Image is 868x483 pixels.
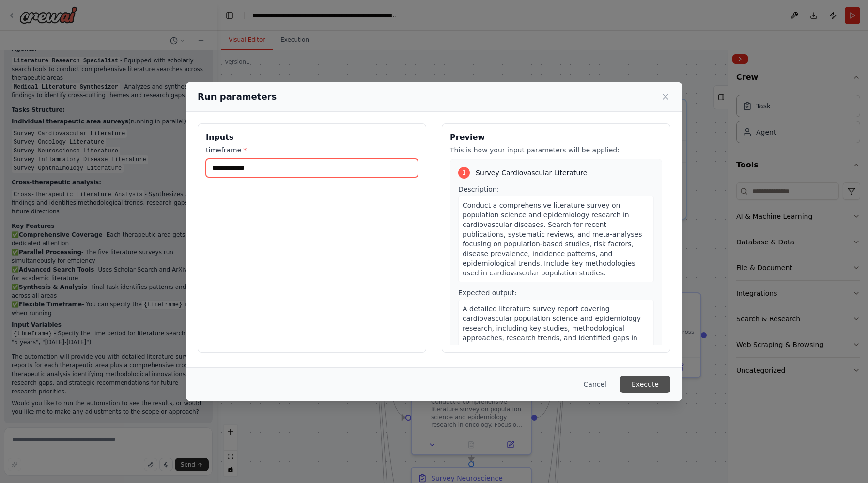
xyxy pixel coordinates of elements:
span: A detailed literature survey report covering cardiovascular population science and epidemiology r... [463,305,641,351]
p: This is how your input parameters will be applied: [450,145,662,155]
span: Conduct a comprehensive literature survey on population science and epidemiology research in card... [463,201,642,277]
button: Execute [620,376,670,393]
div: 1 [458,167,470,179]
button: Cancel [576,376,614,393]
h3: Inputs [206,132,418,143]
span: Expected output: [458,289,517,297]
label: timeframe [206,145,418,155]
span: Description: [458,185,499,193]
span: Survey Cardiovascular Literature [476,168,587,178]
h3: Preview [450,132,662,143]
h2: Run parameters [198,90,277,104]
